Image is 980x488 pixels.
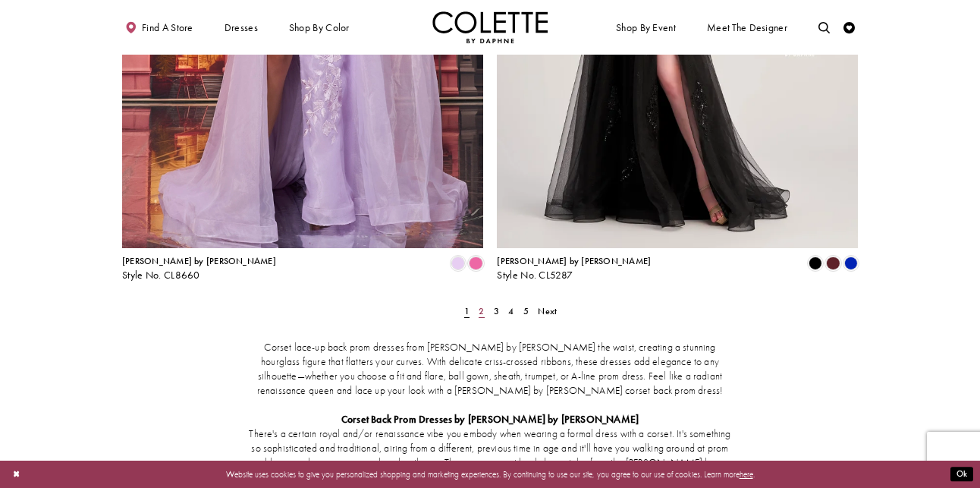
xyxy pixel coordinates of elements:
span: 4 [508,305,514,317]
a: Next Page [535,303,561,320]
span: Find a store [142,22,193,33]
button: Close Dialog [7,464,26,485]
div: Colette by Daphne Style No. CL5287 [497,257,651,281]
span: Current Page [460,303,473,320]
span: Meet the designer [707,22,787,33]
span: Dresses [221,11,261,43]
span: Shop by color [286,11,352,43]
strong: Corset Back Prom Dresses by [PERSON_NAME] by [PERSON_NAME] [341,413,639,426]
button: Submit Dialog [950,468,973,482]
i: Bubblegum Pink [469,257,482,270]
a: Page 5 [520,303,532,320]
span: Shop By Event [613,11,678,43]
span: Style No. CL5287 [497,269,573,282]
span: 3 [494,305,499,317]
span: 5 [523,305,529,317]
img: Colette by Daphne [432,11,548,43]
a: Find a store [122,11,196,43]
i: Royal Blue [844,257,858,270]
span: Next [538,305,557,317]
span: Style No. CL8660 [122,269,200,282]
p: Website uses cookies to give you personalized shopping and marketing experiences. By continuing t... [83,467,897,482]
p: Corset lace-up back prom dresses from [PERSON_NAME] by [PERSON_NAME] the waist, creating a stunni... [246,341,734,398]
a: Toggle search [815,11,833,43]
a: Page 2 [476,303,488,320]
span: 2 [479,305,484,317]
i: Wine [826,257,840,270]
a: Check Wishlist [840,11,858,43]
a: here [740,469,753,480]
span: Dresses [225,22,258,33]
a: Page 4 [505,303,517,320]
span: [PERSON_NAME] by [PERSON_NAME] [497,255,651,267]
span: Shop By Event [616,22,676,33]
div: Colette by Daphne Style No. CL8660 [122,257,276,281]
span: Shop by color [289,22,350,33]
span: [PERSON_NAME] by [PERSON_NAME] [122,255,276,267]
a: Meet the designer [704,11,790,43]
a: Page 3 [490,303,502,320]
i: Lilac [451,257,465,270]
a: Visit Home Page [432,11,548,43]
span: 1 [464,305,470,317]
i: Black [809,257,822,270]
